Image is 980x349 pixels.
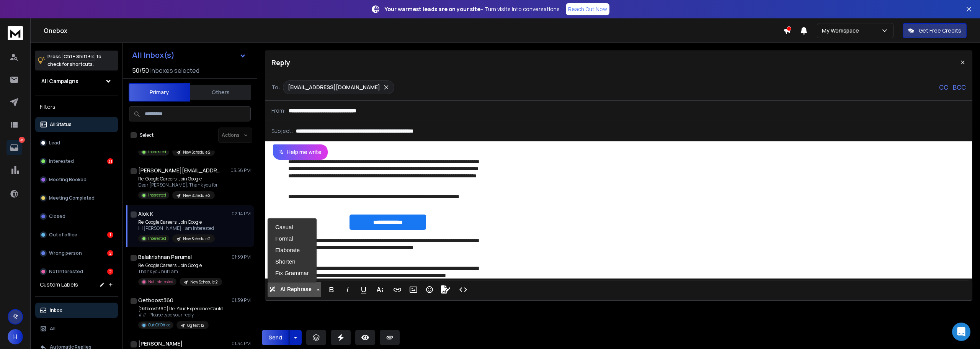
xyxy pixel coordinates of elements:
p: ##- Please type your reply [138,312,223,318]
button: All Inbox(s) [126,48,252,63]
p: New Schedule 2 [183,193,210,198]
p: Meeting Booked [49,177,87,183]
p: Re: Google Careers: Join Google [138,262,222,269]
p: Subject: [271,127,293,135]
button: Others [190,84,251,101]
p: – Turn visits into conversations [385,5,560,13]
h3: Filters [35,102,118,112]
button: Lead [35,135,118,151]
div: 2 [107,269,113,275]
p: [Getboost360] Re: Your Experience Could [138,306,223,312]
p: Out of office [49,232,77,238]
p: New Schedule 2 [190,279,217,285]
p: Re: Google Careers: Join Google [138,219,215,225]
p: Meeting Completed [49,195,95,201]
button: Meeting Booked [35,172,118,187]
p: Inbox [50,307,62,313]
p: 03:58 PM [230,167,251,174]
button: AI Rephrase [268,282,321,297]
p: Re: Google Careers: Join Google [138,176,218,182]
button: All Status [35,117,118,132]
div: 1 [107,232,113,238]
p: Out Of Office [148,322,170,328]
p: Not Interested [49,269,83,275]
h1: [PERSON_NAME][EMAIL_ADDRESS][DOMAIN_NAME] [138,167,222,174]
span: 50 / 50 [132,66,149,75]
div: Open Intercom Messenger [952,323,970,341]
p: Reply [271,57,290,68]
a: Fix Grammar [268,267,317,279]
p: [EMAIL_ADDRESS][DOMAIN_NAME] [288,84,380,91]
button: H [8,329,23,344]
button: Meeting Completed [35,190,118,206]
img: logo [8,26,23,40]
h1: Balakrishnan Perumal [138,253,192,261]
button: Out of office1 [35,227,118,242]
p: Not Interested [148,279,173,285]
h3: Inboxes selected [150,66,199,75]
p: Press to check for shortcuts. [47,53,101,68]
p: My Workspace [822,27,862,34]
button: Help me write [273,144,328,160]
button: Inbox [35,303,118,318]
div: 2 [107,250,113,256]
p: 01:39 PM [232,297,251,303]
p: Interested [148,149,166,155]
p: Dear [PERSON_NAME], Thank you for [138,182,218,188]
p: New Schedule 2 [183,236,210,242]
button: Closed [35,209,118,224]
div: AI Rephrase [268,218,317,282]
p: 36 [19,137,25,143]
p: Get Free Credits [919,27,961,34]
p: Thank you but I am [138,269,222,275]
span: AI Rephrase [279,286,313,293]
a: Reach Out Now [566,3,609,15]
a: Casual [268,221,317,233]
div: 31 [107,158,113,164]
h1: Getboost360 [138,297,173,304]
button: All Campaigns [35,74,118,89]
strong: Your warmest leads are on your site [385,5,480,13]
p: 01:59 PM [232,254,251,260]
p: Interested [49,158,74,164]
a: Formal [268,233,317,244]
h1: Alok K [138,210,153,218]
p: All Status [50,121,72,128]
p: From: [271,107,286,115]
p: Hi [PERSON_NAME], I am interested [138,225,215,231]
button: Get Free Credits [903,23,967,38]
h3: Custom Labels [40,281,78,288]
p: New Schedule 2 [183,149,210,155]
button: Primary [129,83,190,102]
p: 01:34 PM [232,341,251,347]
a: Elaborate [268,244,317,256]
button: All [35,321,118,336]
p: To: [271,84,280,91]
label: Select [140,132,154,138]
p: Reach Out Now [568,5,607,13]
p: Wrong person [49,250,82,256]
a: Shorten [268,256,317,267]
h1: All Inbox(s) [132,51,175,59]
p: 02:14 PM [232,211,251,217]
button: Interested31 [35,154,118,169]
h1: [PERSON_NAME] [138,340,183,347]
p: Closed [49,213,65,220]
p: BCC [953,83,966,92]
h1: All Campaigns [41,77,78,85]
button: Not Interested2 [35,264,118,279]
button: Send [262,330,289,345]
p: Interested [148,236,166,241]
p: Lead [49,140,60,146]
p: Interested [148,192,166,198]
p: Gg test 12 [187,323,204,328]
p: CC [939,83,948,92]
button: Wrong person2 [35,246,118,261]
h1: Onebox [44,26,783,35]
p: All [50,326,56,332]
a: 36 [7,140,22,155]
span: Ctrl + Shift + k [62,52,95,61]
